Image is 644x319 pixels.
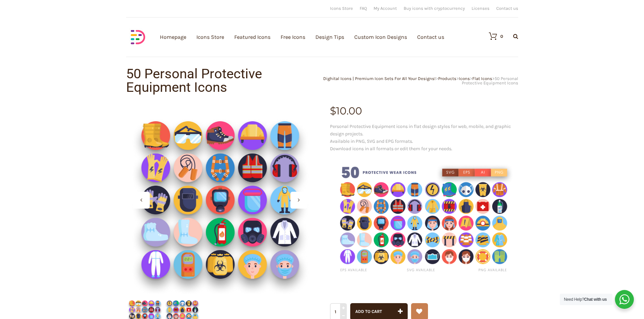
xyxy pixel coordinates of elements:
a: Dighital Icons | Premium Icon Sets For All Your Designs! [323,76,436,81]
span: Add to cart [355,309,382,314]
a: Icons Store [330,6,353,10]
img: 50-Personal Protective Equipment-Icons _ Shop-2 [126,106,314,294]
h1: 50 Personal Protective Equipment Icons [126,67,322,94]
bdi: 10.00 [330,105,362,117]
div: 0 [500,34,503,38]
div: > > > > [322,76,518,85]
span: Need Help? [564,297,607,302]
a: Buy icons with cryptocurrency [404,6,465,10]
a: Licenses [472,6,490,10]
a: Contact us [496,6,518,10]
strong: Chat with us [584,297,607,302]
a: 0 [482,32,503,40]
a: Icons [459,76,470,81]
span: 50 Personal Protective Equipment Icons [462,76,518,85]
p: Personal Protective Equipment icons in flat design styles for web, mobile, and graphic design pro... [330,123,518,153]
a: Products [438,76,456,81]
a: FAQ [360,6,367,10]
a: Flat Icons [472,76,492,81]
a: My Account [374,6,397,10]
span: $ [330,105,336,117]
